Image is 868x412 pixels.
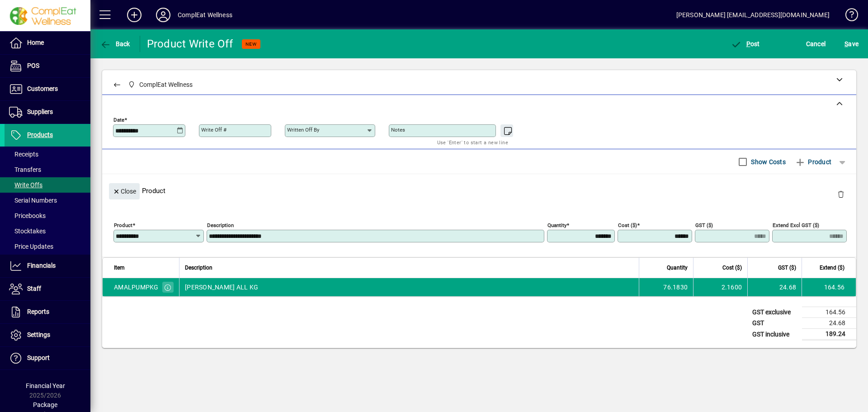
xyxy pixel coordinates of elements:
[90,36,140,52] app-page-header-button: Back
[676,8,830,22] div: [PERSON_NAME] [EMAIL_ADDRESS][DOMAIN_NAME]
[27,285,41,292] span: Staff
[844,37,859,51] span: ave
[114,222,132,228] mat-label: Product
[27,354,50,361] span: Support
[185,263,212,273] span: Description
[693,278,747,296] td: 2.1600
[747,278,802,296] td: 24.68
[9,197,57,204] span: Serial Numbers
[287,127,319,133] mat-label: Written off by
[695,222,713,228] mat-label: GST ($)
[113,184,136,199] span: Close
[5,193,90,208] a: Serial Numbers
[667,263,688,273] span: Quantity
[749,157,786,166] label: Show Costs
[27,85,58,92] span: Customers
[820,263,844,273] span: Extend ($)
[5,162,90,177] a: Transfers
[790,154,836,170] button: Product
[806,37,826,51] span: Cancel
[748,329,802,340] td: GST inclusive
[9,243,53,250] span: Price Updates
[109,183,140,199] button: Close
[547,222,566,228] mat-label: Quantity
[5,55,90,77] a: POS
[9,166,41,173] span: Transfers
[9,181,42,189] span: Write Offs
[722,263,742,273] span: Cost ($)
[746,40,750,47] span: P
[842,36,861,52] button: Save
[5,347,90,369] a: Support
[5,78,90,100] a: Customers
[207,222,234,228] mat-label: Description
[27,262,56,269] span: Financials
[5,301,90,323] a: Reports
[9,212,46,219] span: Pricebooks
[844,40,848,47] span: S
[26,382,65,389] span: Financial Year
[120,7,149,23] button: Add
[5,223,90,239] a: Stocktakes
[802,307,856,318] td: 164.56
[98,36,132,52] button: Back
[5,147,90,162] a: Receipts
[773,222,819,228] mat-label: Extend excl GST ($)
[113,117,124,123] mat-label: Date
[114,263,125,273] span: Item
[830,190,852,198] app-page-header-button: Delete
[839,2,857,31] a: Knowledge Base
[778,263,796,273] span: GST ($)
[201,127,226,133] mat-label: Write Off #
[27,39,44,46] span: Home
[245,41,257,47] span: NEW
[5,239,90,254] a: Price Updates
[748,318,802,329] td: GST
[748,307,802,318] td: GST exclusive
[178,8,232,22] div: ComplEat Wellness
[5,32,90,54] a: Home
[5,101,90,123] a: Suppliers
[802,278,856,296] td: 164.56
[147,37,233,51] div: Product Write Off
[33,401,57,408] span: Package
[5,255,90,277] a: Financials
[5,278,90,300] a: Staff
[114,283,159,292] div: AMALPUMPKG
[5,208,90,223] a: Pricebooks
[27,108,53,115] span: Suppliers
[830,183,852,205] button: Delete
[9,227,46,235] span: Stocktakes
[5,177,90,193] a: Write Offs
[437,137,508,147] mat-hint: Use 'Enter' to start a new line
[728,36,762,52] button: Post
[731,40,760,47] span: ost
[149,7,178,23] button: Profile
[27,62,39,69] span: POS
[804,36,828,52] button: Cancel
[5,324,90,346] a: Settings
[27,308,49,315] span: Reports
[802,318,856,329] td: 24.68
[618,222,637,228] mat-label: Cost ($)
[27,131,53,138] span: Products
[9,151,38,158] span: Receipts
[802,329,856,340] td: 189.24
[107,187,142,195] app-page-header-button: Close
[102,174,856,207] div: Product
[27,331,50,338] span: Settings
[391,127,405,133] mat-label: Notes
[179,278,639,296] td: [PERSON_NAME] ALL KG
[100,40,130,47] span: Back
[795,155,831,169] span: Product
[639,278,693,296] td: 76.1830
